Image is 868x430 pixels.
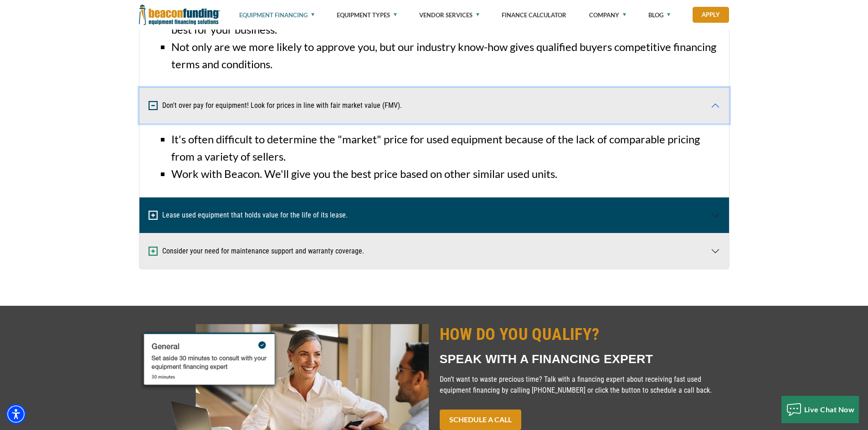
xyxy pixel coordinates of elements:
button: Consider your need for maintenance support and warranty coverage. [139,233,729,269]
img: Expand and Collapse Icon [149,211,158,220]
span: SPEAK WITH A FINANCING EXPERT [440,352,653,366]
a: Women talking, schedule a meeting booking [139,418,429,427]
h2: HOW DO YOU QUALIFY? [440,324,729,345]
a: Apply [693,7,729,23]
li: Work with Beacon. We'll give you the best price based on other similar used units. [171,165,720,182]
li: It's often difficult to determine the "market" price for used equipment because of the lack of co... [171,131,720,165]
button: Lease used equipment that holds value for the life of its lease. [139,197,729,233]
button: Live Chat Now [781,396,859,423]
li: Not only are we more likely to approve you, but our industry know-how gives qualified buyers comp... [171,38,720,73]
button: Don't over pay for equipment! Look for prices in line with fair market value (FMV). [139,88,729,123]
div: Accessibility Menu [6,404,26,424]
img: Expand and Collapse Icon [149,101,158,110]
span: Live Chat Now [804,405,855,414]
img: Expand and Collapse Icon [149,247,158,256]
p: Don’t want to waste precious time? Talk with a financing expert about receiving fast used equipme... [440,374,729,396]
a: SCHEDULE A CALL [440,410,521,430]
